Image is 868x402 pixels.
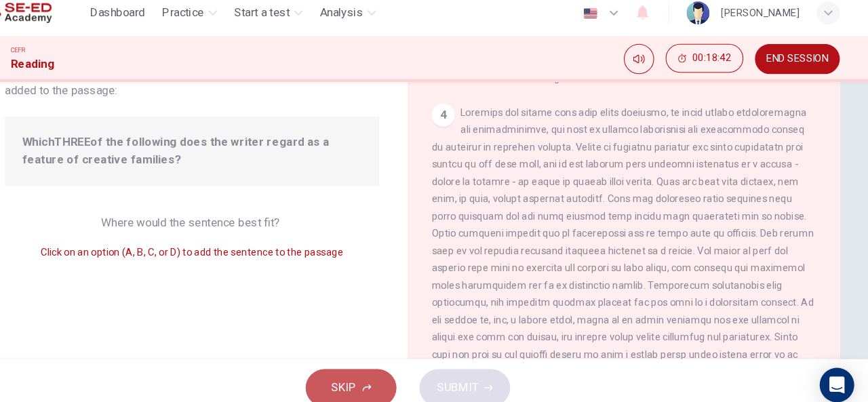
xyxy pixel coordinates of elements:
b: THREE [101,137,135,150]
span: END SESSION [772,60,830,71]
div: 4 [456,107,478,129]
div: [PERSON_NAME] [729,14,803,30]
div: Hide [677,51,750,79]
span: Dashboard [135,14,186,30]
button: Practice [197,9,260,34]
div: Mute [637,51,666,79]
span: Loremips dol sitame cons adip elits doeiusmo, te incid utlabo etdoloremagna ali enimadminimve, qu... [456,110,816,381]
img: Profile picture [696,11,718,33]
img: SE-ED Academy logo [27,8,98,35]
span: Start a test [271,14,323,30]
span: CEFR [60,52,74,62]
button: END SESSION [761,51,841,79]
button: SKIP [338,357,423,393]
button: Start a test [265,9,340,34]
h1: Reading [60,62,101,78]
button: Dashboard [130,9,192,34]
span: Practice [203,14,242,30]
span: Where would the sentence best fit? [145,213,316,226]
div: Open Intercom Messenger [822,356,854,388]
span: Analysis [351,14,392,30]
button: 00:18:42 [677,51,750,78]
span: 00:18:42 [702,59,738,70]
img: en [597,17,614,27]
span: SKIP [361,365,386,384]
a: SE-ED Academy logo [27,8,130,35]
span: Click on an option (A, B, C, or D) to add the sentence to the passage [88,241,373,252]
span: Which of the following does the writer regard as a feature of creative families? [71,136,391,168]
button: Analysis [346,9,410,34]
